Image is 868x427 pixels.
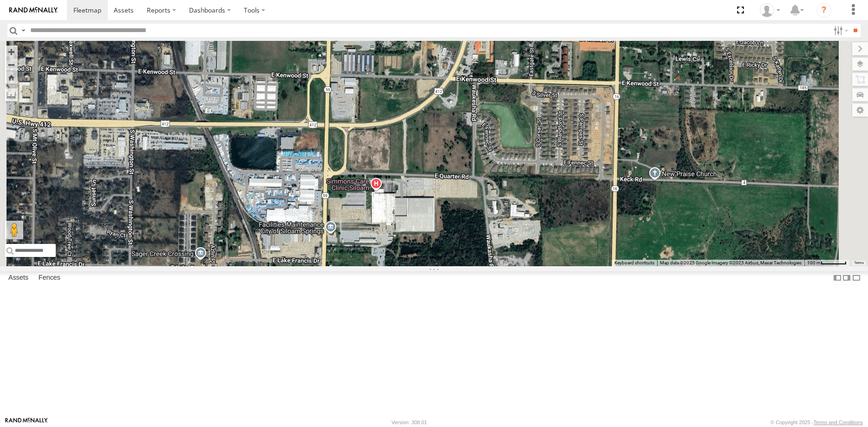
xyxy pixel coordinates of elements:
button: Zoom in [5,46,18,58]
a: Terms (opens in new tab) [854,261,864,265]
a: Terms and Conditions [814,420,863,425]
label: Dock Summary Table to the Right [842,271,851,285]
i: ? [816,3,831,18]
label: Fences [34,271,65,284]
button: Map Scale: 100 m per 52 pixels [804,260,849,266]
button: Keyboard shortcuts [614,260,654,266]
div: Dwight Wallace [757,3,783,17]
label: Search Filter Options [830,24,850,37]
a: Visit our Website [5,418,48,427]
button: Zoom out [5,58,18,71]
button: Zoom Home [5,71,18,84]
label: Measure [5,88,18,101]
label: Search Query [20,24,27,37]
label: Map Settings [852,104,868,117]
button: Drag Pegman onto the map to open Street View [5,221,23,239]
label: Hide Summary Table [852,271,861,285]
div: Version: 308.01 [392,420,427,425]
div: © Copyright 2025 - [770,420,863,425]
span: 100 m [807,260,821,265]
img: rand-logo.svg [9,7,58,13]
label: Dock Summary Table to the Left [833,271,842,285]
label: Assets [4,271,33,284]
span: Map data ©2025 Google Imagery ©2025 Airbus, Maxar Technologies [660,260,802,265]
